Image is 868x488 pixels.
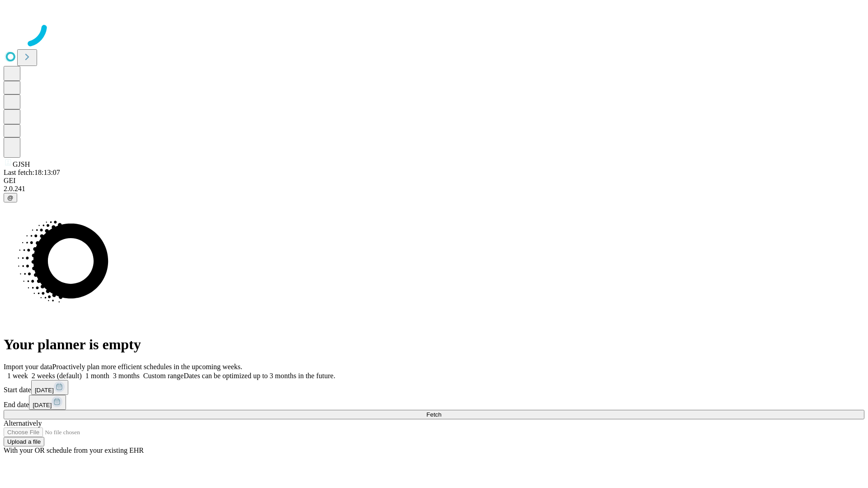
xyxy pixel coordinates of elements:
[7,194,14,201] span: @
[4,446,144,454] span: With your OR schedule from your existing EHR
[4,419,42,427] span: Alternatively
[4,380,864,395] div: Start date
[4,437,44,446] button: Upload a file
[4,185,864,193] div: 2.0.241
[4,177,864,185] div: GEI
[52,363,242,371] span: Proactively plan more efficient schedules in the upcoming weeks.
[426,411,441,418] span: Fetch
[35,387,54,394] span: [DATE]
[85,372,109,380] span: 1 month
[184,372,335,380] span: Dates can be optimized up to 3 months in the future.
[31,380,68,395] button: [DATE]
[4,169,60,176] span: Last fetch: 18:13:07
[4,410,864,419] button: Fetch
[7,372,28,380] span: 1 week
[143,372,184,380] span: Custom range
[4,395,864,410] div: End date
[113,372,140,380] span: 3 months
[4,336,864,353] h1: Your planner is empty
[13,160,30,168] span: GJSH
[33,402,52,408] span: [DATE]
[4,363,52,371] span: Import your data
[32,372,82,380] span: 2 weeks (default)
[4,193,17,202] button: @
[29,395,66,410] button: [DATE]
